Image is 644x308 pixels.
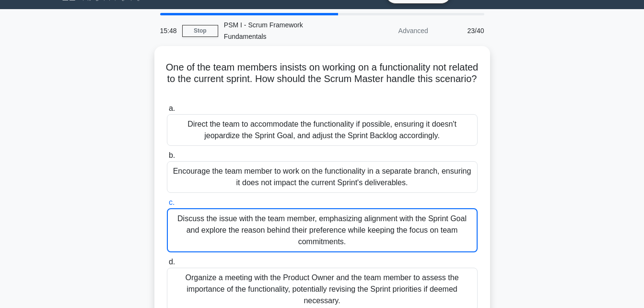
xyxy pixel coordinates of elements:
[169,198,175,206] span: c.
[350,21,434,40] div: Advanced
[154,21,182,40] div: 15:48
[169,258,175,266] span: d.
[182,25,218,37] a: Stop
[166,61,479,97] h5: One of the team members insists on working on a functionality not related to the current sprint. ...
[169,104,175,112] span: a.
[167,161,478,193] div: Encourage the team member to work on the functionality in a separate branch, ensuring it does not...
[167,208,478,252] div: Discuss the issue with the team member, emphasizing alignment with the Sprint Goal and explore th...
[167,114,478,146] div: Direct the team to accommodate the functionality if possible, ensuring it doesn't jeopardize the ...
[434,21,490,40] div: 23/40
[169,151,175,159] span: b.
[218,15,350,46] div: PSM I - Scrum Framework Fundamentals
